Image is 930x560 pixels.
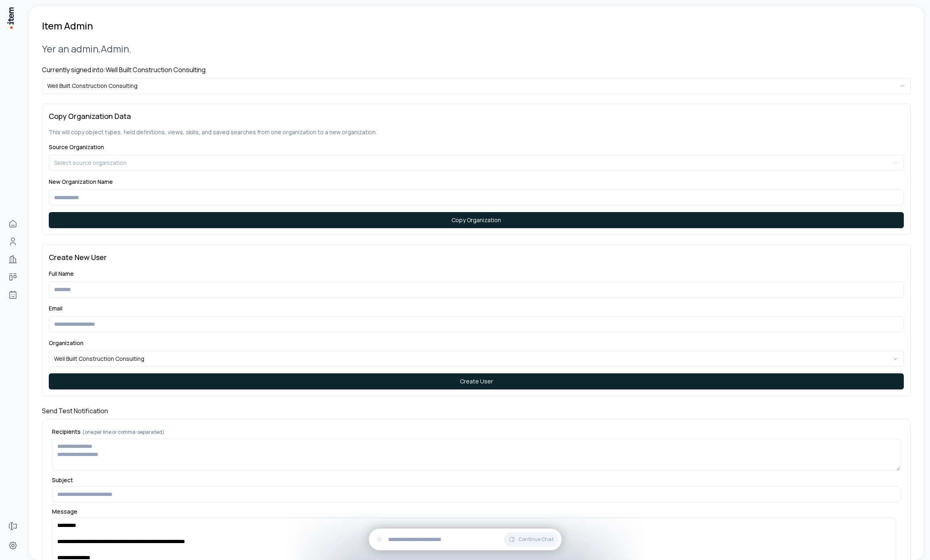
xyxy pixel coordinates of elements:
[5,216,21,232] a: Home
[49,373,904,389] button: Create User
[42,65,911,75] h4: Currently signed into: Well Built Construction Consulting
[49,252,904,263] h3: Create New User
[52,429,901,435] label: Recipients
[49,212,904,228] button: Copy Organization
[49,339,83,347] label: Organization
[504,532,558,547] button: Continue Chat
[42,19,93,32] h1: Item Admin
[49,178,113,185] label: New Organization Name
[52,509,901,514] label: Message
[5,537,21,554] a: Settings
[5,233,21,250] a: Contacts
[42,406,911,416] h4: Send Test Notification
[42,42,911,55] h2: Yer an admin, Admin .
[6,6,15,29] img: Item Brain Logo
[82,429,164,435] span: (one per line or comma-separated)
[518,536,553,543] span: Continue Chat
[49,110,904,122] h3: Copy Organization Data
[49,128,904,136] p: This will copy object types, field definitions, views, skills, and saved searches from one organi...
[49,304,62,312] label: Email
[5,287,21,303] a: Agents
[5,251,21,267] a: Companies
[5,518,21,534] a: Forms
[49,143,104,151] label: Source Organization
[52,477,901,483] label: Subject
[5,269,21,285] a: deals
[369,529,562,550] div: Continue Chat
[49,270,74,277] label: Full Name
